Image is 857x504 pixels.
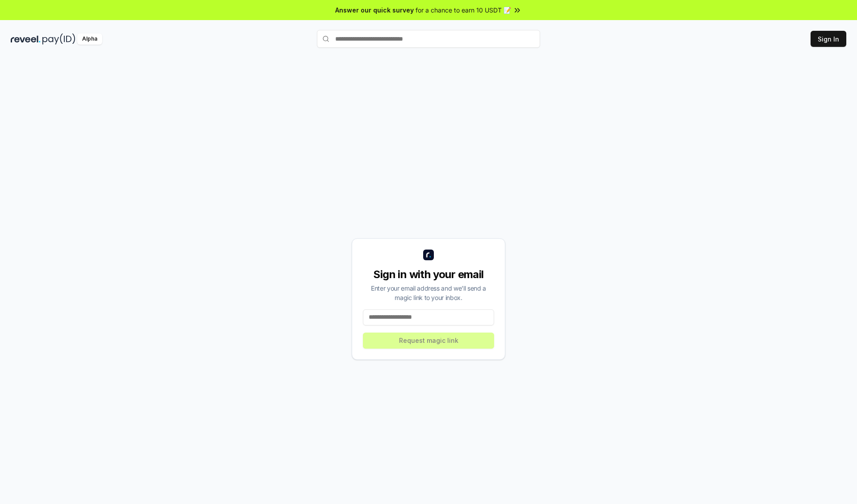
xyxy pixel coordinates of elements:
span: Answer our quick survey [335,5,414,15]
div: Sign in with your email [363,267,494,282]
img: pay_id [42,33,75,45]
div: Enter your email address and we’ll send a magic link to your inbox. [363,283,494,302]
span: for a chance to earn 10 USDT 📝 [416,5,511,15]
img: reveel_dark [11,33,41,45]
button: Sign In [811,31,846,47]
img: logo_small [423,250,434,260]
div: Alpha [77,33,102,45]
